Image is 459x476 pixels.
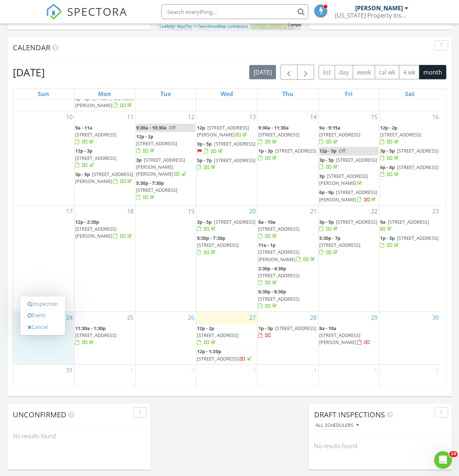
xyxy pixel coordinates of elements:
a: SPECTORA [46,10,127,25]
span: 5:30p - 7:30p [197,235,225,241]
a: Go to August 17, 2025 [65,205,74,217]
img: The Best Home Inspection Software - Spectora [46,4,62,20]
a: 12p - 3p [STREET_ADDRESS] [75,147,134,170]
button: Previous month [280,65,298,80]
a: 11a - 1p [STREET_ADDRESS][PERSON_NAME] [258,241,317,264]
span: 11a - 1p [258,242,276,248]
a: 5p - 7p [STREET_ADDRESS] [197,156,256,172]
span: [STREET_ADDRESS] [214,219,255,225]
span: [STREET_ADDRESS] [397,147,438,154]
a: 9a [STREET_ADDRESS] [380,218,440,234]
a: 5:30p - 7:30p [STREET_ADDRESS] [136,180,177,200]
span: [STREET_ADDRESS] [275,325,316,332]
span: 9a [380,219,386,225]
a: Go to August 27, 2025 [248,312,257,323]
span: [STREET_ADDRESS][PERSON_NAME] [75,95,133,109]
span: [STREET_ADDRESS][PERSON_NAME] [75,226,116,239]
a: 1p - 3p [STREET_ADDRESS] [258,324,317,340]
span: 1p - 3p [380,235,395,241]
a: Saturday [404,89,416,99]
a: 6p - 8p [STREET_ADDRESS] [380,164,438,177]
td: Go to September 1, 2025 [74,364,135,388]
button: 4 wk [399,65,419,79]
a: 5p - 7p [STREET_ADDRESS] [197,157,255,171]
a: Inspection [24,298,62,310]
span: [STREET_ADDRESS] [397,235,438,241]
a: 3p - 5p [STREET_ADDRESS] [319,156,378,172]
td: Go to August 26, 2025 [135,311,196,364]
td: Go to August 28, 2025 [257,311,318,364]
span: 12p - 2p [136,133,153,140]
a: 9a - 9:15a [STREET_ADDRESS] [319,124,360,145]
span: [STREET_ADDRESS] [319,131,360,138]
a: 3p [STREET_ADDRESS][PERSON_NAME] [319,172,378,188]
span: [STREET_ADDRESS] [214,140,255,147]
a: 9a - 11a [STREET_ADDRESS] [75,124,134,147]
iframe: Intercom live chat [434,451,452,469]
a: 12p - 2p [STREET_ADDRESS] [197,324,256,347]
a: 9a [STREET_ADDRESS] [380,219,429,232]
a: Go to August 23, 2025 [431,205,440,217]
span: 1p - 3p [258,325,273,332]
span: [STREET_ADDRESS][PERSON_NAME] [258,249,299,262]
span: [STREET_ADDRESS] [388,219,429,225]
a: 3p - 5p [STREET_ADDRESS] [319,219,377,232]
span: [STREET_ADDRESS] [258,131,299,138]
span: 3p - 5p [197,140,212,147]
a: 3p [STREET_ADDRESS][PERSON_NAME][PERSON_NAME] [136,157,187,177]
td: Go to August 22, 2025 [318,205,379,311]
button: day [335,65,353,79]
a: 9a - 9:15a [STREET_ADDRESS] [319,124,378,147]
button: cal wk [375,65,400,79]
a: 5:30p - 7:30p [STREET_ADDRESS] [136,179,195,202]
a: 11:30a - 1:30p [STREET_ADDRESS] [75,325,116,345]
div: No results found [7,426,150,446]
td: Go to August 25, 2025 [74,311,135,364]
a: Leaflet [160,24,172,29]
div: Georgia Property Inspectors [335,12,408,19]
span: 11:30a - 1:30p [75,325,106,332]
span: 12p - 2p [197,325,214,332]
td: Go to August 23, 2025 [379,205,440,311]
span: 5:30p - 7:30p [136,180,164,186]
span: 6p - 9p [319,189,334,195]
td: Go to August 17, 2025 [13,205,74,311]
a: 8a - 10a [STREET_ADDRESS][PERSON_NAME] [319,325,370,345]
a: Go to August 13, 2025 [248,111,257,123]
a: 3p - 5p [STREET_ADDRESS] [197,218,256,234]
span: Off [169,124,176,131]
a: 3p [STREET_ADDRESS][PERSON_NAME] [319,173,368,186]
div: No results found [309,436,452,455]
a: 3p - 5p [STREET_ADDRESS] [319,157,377,170]
td: Go to August 13, 2025 [196,111,257,205]
span: [STREET_ADDRESS] [214,157,255,164]
div: | [158,23,250,30]
td: Go to September 3, 2025 [196,364,257,388]
td: Go to September 4, 2025 [257,364,318,388]
span: [STREET_ADDRESS] [197,242,238,248]
a: Go to August 29, 2025 [369,312,379,323]
a: 9:30a - 11:30a [STREET_ADDRESS] [258,124,299,145]
span: [STREET_ADDRESS] [380,131,421,138]
span: 5:30p - 7p [319,235,340,241]
a: 3p - 5p [STREET_ADDRESS] [197,219,255,232]
span: 10 [449,451,458,457]
a: Go to September 1, 2025 [129,365,135,376]
span: 9a - 11a [75,124,92,131]
span: 8a - 10a [258,219,276,225]
span: 12p - 2:30p [75,219,99,225]
button: month [419,65,446,79]
a: 12p - 3p [STREET_ADDRESS] [75,147,116,168]
span: 3p [319,173,325,179]
span: [STREET_ADDRESS] [197,332,238,338]
span: 3p - 5p [75,171,90,177]
span: Unconfirmed [13,409,66,419]
a: Go to August 22, 2025 [369,205,379,217]
td: Go to August 15, 2025 [318,111,379,205]
a: 1p - 3p [STREET_ADDRESS] [380,234,440,250]
a: 12p [STREET_ADDRESS][PERSON_NAME] [197,124,248,138]
a: Go to August 26, 2025 [186,312,196,323]
a: 12p - 2p [STREET_ADDRESS] [380,124,421,145]
a: 5:30p - 7p [STREET_ADDRESS] [319,234,378,257]
a: Go to August 12, 2025 [186,111,196,123]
